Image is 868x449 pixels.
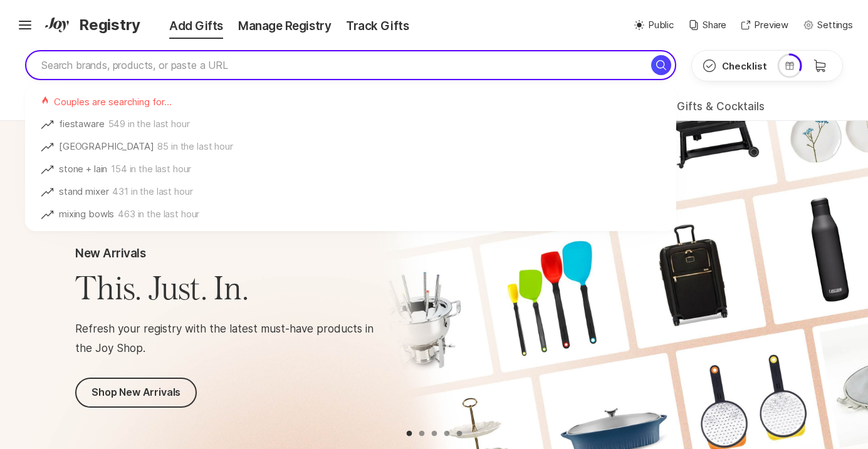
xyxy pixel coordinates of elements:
[441,428,453,440] button: 4
[689,18,726,33] button: Share
[157,140,233,155] p: 85 in the last hour
[21,389,31,401] span: smiley reaction
[111,162,191,177] p: 154 in the last hour
[25,50,676,80] input: Search brands, products, or paste a URL
[416,428,428,440] button: 2
[377,5,400,29] button: Collapse window
[108,117,190,132] p: 549 in the last hour
[59,117,105,132] p: fiestaware
[75,267,249,309] h1: This. Just. In.
[59,207,114,222] p: mixing bowls
[54,95,172,108] p: Couples are searching for…
[21,389,31,401] span: 😃
[338,18,416,35] div: Track Gifts
[428,428,441,440] button: 3
[231,18,338,35] div: Manage Registry
[634,18,674,33] button: Public
[453,428,466,440] button: 5
[112,185,192,200] p: 431 in the last hour
[118,207,199,222] p: 463 in the last hour
[75,378,197,408] button: Shop New Arrivals
[59,185,108,200] p: stand mixer
[11,389,21,401] span: 😐
[8,5,32,29] button: go back
[403,428,416,440] button: 1
[692,51,777,81] button: Checklist
[651,55,671,75] button: Search for
[741,18,788,33] button: Preview
[677,100,765,120] a: Gifts & Cocktails
[75,319,389,358] div: Refresh your registry with the latest must-have products in the Joy Shop.
[817,18,853,33] p: Settings
[144,18,231,35] div: Add Gifts
[703,18,726,33] p: Share
[59,140,154,155] p: [GEOGRAPHIC_DATA]
[648,18,674,33] p: Public
[803,18,853,33] button: Settings
[79,14,140,36] span: Registry
[400,5,423,28] div: Close
[59,162,107,177] p: stone + lain
[75,245,146,262] div: New Arrivals
[754,18,788,33] p: Preview
[11,389,21,401] span: neutral face reaction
